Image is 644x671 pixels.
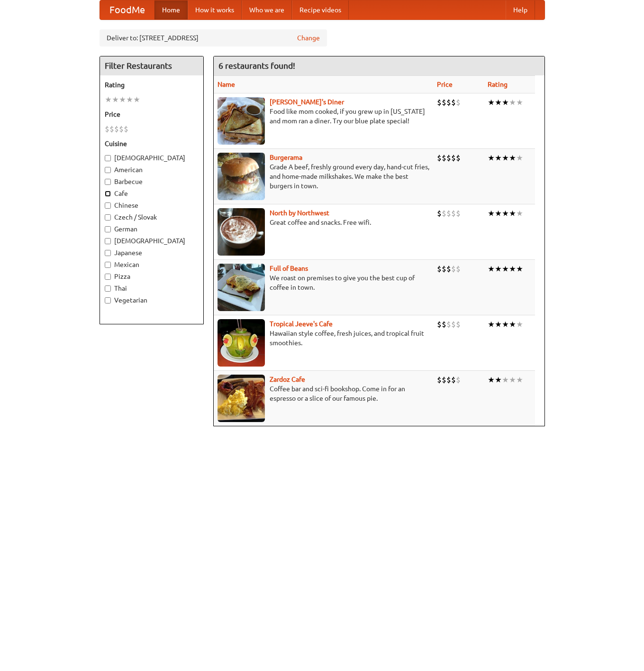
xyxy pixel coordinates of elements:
[437,208,442,219] li: $
[488,153,495,163] li: ★
[451,153,456,163] li: $
[133,94,140,105] li: ★
[502,97,509,108] li: ★
[442,264,446,274] li: $
[105,224,199,234] label: German
[446,153,451,163] li: $
[516,264,523,274] li: ★
[506,0,535,19] a: Help
[109,124,114,134] li: $
[442,208,446,219] li: $
[218,218,429,227] p: Great coffee and snacks. Free wifi.
[105,189,199,198] label: Cafe
[516,319,523,330] li: ★
[105,250,111,256] input: Japanese
[105,262,111,268] input: Mexican
[502,153,509,163] li: ★
[495,264,502,274] li: ★
[105,167,111,173] input: American
[105,260,199,269] label: Mexican
[442,375,446,385] li: $
[509,97,516,108] li: ★
[105,236,199,246] label: [DEMOGRAPHIC_DATA]
[509,208,516,219] li: ★
[218,384,429,403] p: Coffee bar and sci-fi bookshop. Come in for an espresso or a slice of our famous pie.
[509,153,516,163] li: ★
[105,297,111,303] input: Vegetarian
[105,212,199,222] label: Czech / Slovak
[451,319,456,330] li: $
[509,375,516,385] li: ★
[502,319,509,330] li: ★
[218,153,265,200] img: burgerama.jpg
[105,248,199,257] label: Japanese
[105,284,199,293] label: Thai
[105,274,111,280] input: Pizza
[451,264,456,274] li: $
[495,319,502,330] li: ★
[112,94,119,105] li: ★
[270,320,333,328] a: Tropical Jeeve's Cafe
[218,81,235,88] a: Name
[100,56,203,75] h4: Filter Restaurants
[488,375,495,385] li: ★
[105,80,199,90] h5: Rating
[451,375,456,385] li: $
[105,110,199,119] h5: Price
[437,153,442,163] li: $
[105,94,112,105] li: ★
[516,208,523,219] li: ★
[437,264,442,274] li: $
[437,97,442,108] li: $
[495,375,502,385] li: ★
[105,201,199,210] label: Chinese
[218,319,265,367] img: jeeves.jpg
[495,153,502,163] li: ★
[509,264,516,274] li: ★
[516,153,523,163] li: ★
[446,208,451,219] li: $
[270,98,344,106] b: [PERSON_NAME]'s Diner
[442,319,446,330] li: $
[105,124,109,134] li: $
[218,329,429,348] p: Hawaiian style coffee, fresh juices, and tropical fruit smoothies.
[218,208,265,256] img: north.jpg
[218,273,429,292] p: We roast on premises to give you the best cup of coffee in town.
[270,209,329,217] a: North by Northwest
[297,33,320,43] a: Change
[442,97,446,108] li: $
[502,375,509,385] li: ★
[516,97,523,108] li: ★
[502,264,509,274] li: ★
[100,0,154,19] a: FoodMe
[488,264,495,274] li: ★
[119,94,126,105] li: ★
[270,376,305,383] a: Zardoz Cafe
[105,191,111,197] input: Cafe
[437,375,442,385] li: $
[218,97,265,145] img: sallys.jpg
[154,0,188,19] a: Home
[105,295,199,305] label: Vegetarian
[124,124,128,134] li: $
[502,208,509,219] li: ★
[437,81,453,88] a: Price
[105,272,199,281] label: Pizza
[270,265,308,272] a: Full of Beans
[105,153,199,163] label: [DEMOGRAPHIC_DATA]
[495,208,502,219] li: ★
[495,97,502,108] li: ★
[442,153,446,163] li: $
[105,155,111,161] input: [DEMOGRAPHIC_DATA]
[218,162,429,191] p: Grade A beef, freshly ground every day, hand-cut fries, and home-made milkshakes. We make the bes...
[218,61,295,70] ng-pluralize: 6 restaurants found!
[516,375,523,385] li: ★
[270,154,302,161] a: Burgerama
[456,319,461,330] li: $
[105,214,111,221] input: Czech / Slovak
